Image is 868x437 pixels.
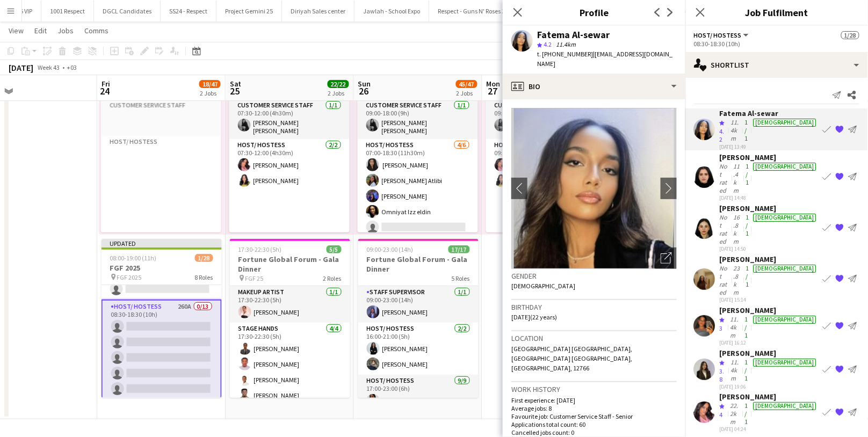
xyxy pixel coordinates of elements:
a: Jobs [53,24,78,38]
span: [DATE] (22 years) [511,313,557,321]
div: [DATE] 13:49 [720,143,819,150]
span: View [9,26,24,35]
app-skills-label: 1/1 [745,358,748,382]
div: [DEMOGRAPHIC_DATA] [754,119,816,127]
span: 26 [357,85,371,97]
a: Edit [30,24,51,38]
div: 07:30-18:00 (10h30m)17/177 RolesCustomer Service Staff1/107:30-12:00 (4h30m)[PERSON_NAME] [PERSON... [229,74,350,232]
div: [DATE] 04:24 [720,426,819,433]
div: 2 Jobs [457,89,477,97]
app-skills-label: 1/1 [746,213,749,237]
span: 27 [485,85,501,97]
app-card-role: Makeup Artist1/117:30-22:30 (5h)[PERSON_NAME] [230,286,350,323]
div: Not rated [720,162,732,194]
span: Week 43 [35,63,62,71]
p: Cancelled jobs count: 0 [511,428,677,436]
span: 5 Roles [452,274,470,282]
app-card-role: Stage Hands4/417:30-22:30 (5h)[PERSON_NAME][PERSON_NAME][PERSON_NAME][PERSON_NAME] [230,323,350,406]
app-job-card: 07:00-19:00 (12h)28/3010 RolesCustomer Service Staff1/109:00-18:00 (9h)[PERSON_NAME] [PERSON_NAME... [358,74,478,232]
div: 16.8km [732,213,744,245]
app-skills-label: 1/1 [745,402,748,426]
span: 5/5 [327,245,342,253]
h3: Birthday [511,302,677,312]
p: Applications total count: 60 [511,420,677,428]
div: 23.8km [732,264,744,296]
span: 4.2 [544,40,552,48]
div: 11.4km [732,162,744,194]
button: SS24 - Respect [161,1,216,21]
app-card-role: Staff Supervisor1/109:00-23:00 (14h)[PERSON_NAME] [358,286,479,323]
span: Sun [358,79,371,89]
span: Jobs [57,26,74,35]
span: 3.8 [720,367,725,383]
div: Not rated [720,213,732,245]
button: Project Gemini 25 [216,1,282,21]
img: Crew avatar or photo [511,108,677,269]
span: Edit [34,26,47,35]
app-job-card: Updated08:00-19:00 (11h)1/28FGF 2025 FGF 20258 Roles Protocol414A0/208:00-12:00 (4h) Host/ Hostes... [102,239,222,398]
div: [DEMOGRAPHIC_DATA] [754,265,816,273]
span: 17:30-22:30 (5h) [238,245,282,253]
app-card-role: Host/ Hostess2/207:30-12:00 (4h30m)[PERSON_NAME][PERSON_NAME] [229,139,350,253]
div: 2 Jobs [200,89,220,97]
span: 4 [720,411,723,419]
app-skills-label: 1/1 [745,315,748,339]
span: 3 [720,324,723,332]
div: [DEMOGRAPHIC_DATA] [754,402,816,410]
div: Bio [503,74,685,99]
div: 11.4km [729,358,743,383]
div: [DEMOGRAPHIC_DATA] [754,316,816,324]
div: 11.4km [729,118,743,143]
span: 4.2 [720,127,725,143]
span: FGF 25 [245,274,264,282]
div: Fatema Al-sewar [537,30,610,40]
app-card-role: Customer Service Staff1/109:00-16:00 (7h)[PERSON_NAME] [PERSON_NAME] [486,99,606,139]
app-card-role: Host/ Hostess4/607:00-18:30 (11h30m)‏ [PERSON_NAME][PERSON_NAME] Atlibi[PERSON_NAME]Omniyat Izz e... [358,139,478,253]
span: 2 Roles [323,274,342,282]
span: Host/ Hostess [694,31,742,39]
div: [DEMOGRAPHIC_DATA] [754,359,816,367]
div: [DATE] 15:14 [720,296,819,303]
div: [PERSON_NAME] [720,254,819,264]
h3: FGF 2025 [102,263,222,273]
div: 11.4km [728,315,743,339]
span: Fri [102,79,110,89]
span: 22/22 [328,80,349,88]
div: [DATE] 14:50 [720,245,819,252]
span: [DEMOGRAPHIC_DATA] [511,282,575,290]
div: Updated [102,239,222,247]
h3: Job Fulfilment [685,5,868,19]
h3: Work history [511,384,677,394]
div: [PERSON_NAME] [720,152,819,162]
div: [PERSON_NAME] [720,305,819,315]
div: Shortlist [685,52,868,78]
span: 45/47 [456,80,478,88]
div: Fatema Al-sewar [720,108,819,118]
div: [PERSON_NAME] [720,392,819,402]
button: Diriyah Sales center [282,1,355,21]
a: View [4,24,28,38]
h3: Fortune Global Forum - Gala Dinner [230,254,350,274]
span: 1/28 [841,31,859,39]
div: 22.2km [728,402,743,426]
button: DGCL Candidates [94,1,161,21]
a: Comms [80,24,113,38]
div: +03 [67,63,77,71]
app-job-card: 17:30-22:30 (5h)5/5Fortune Global Forum - Gala Dinner FGF 252 RolesMakeup Artist1/117:30-22:30 (5... [230,239,350,398]
span: Mon [487,79,501,89]
div: [DEMOGRAPHIC_DATA] [754,214,816,222]
app-skills-label: 1/1 [746,162,749,186]
app-job-card: 07:00-16:00 (9h)26/28 FGF 259 RolesCustomer Service Staff1/109:00-16:00 (7h)[PERSON_NAME] [PERSON... [486,74,606,232]
app-card-role: Host/ Hostess2/216:00-21:00 (5h)[PERSON_NAME][PERSON_NAME] [358,323,479,375]
p: First experience: [DATE] [511,396,677,404]
div: 07:30-12:00 (4h30m)17/19 FGF 254 RolesCustomer Service StaffHost/ Hostess [101,74,221,232]
app-job-card: 09:00-23:00 (14h)17/17Fortune Global Forum - Gala Dinner5 RolesStaff Supervisor1/109:00-23:00 (14... [358,239,479,398]
div: [DEMOGRAPHIC_DATA] [754,163,816,171]
span: 11.4km [554,40,578,48]
app-skills-label: 1/1 [746,264,749,288]
div: [DATE] 19:06 [720,383,819,390]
